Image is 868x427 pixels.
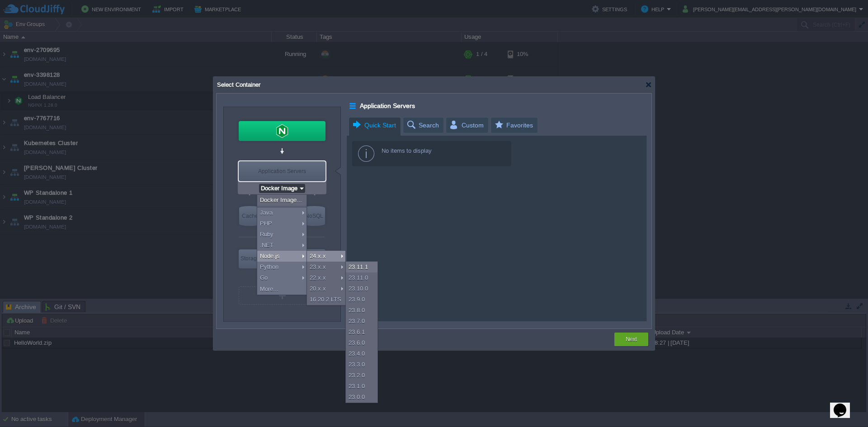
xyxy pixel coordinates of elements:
[346,381,377,392] div: 23.1.0
[303,206,325,226] div: NoSQL Databases
[216,81,260,88] span: Select Container
[303,206,325,226] div: NoSQL
[346,359,377,370] div: 23.3.0
[346,348,377,359] div: 23.4.0
[239,206,261,226] div: Cache
[352,141,511,166] div: No items to display
[346,272,377,283] div: 23.11.0
[449,117,484,133] span: Custom
[626,335,637,344] button: Next
[346,392,377,403] div: 23.0.0
[303,249,325,267] div: Build
[257,262,307,272] div: Python
[307,262,345,272] div: 23.x.x
[257,207,307,218] div: Java
[307,294,345,305] div: 16.20.2 LTS
[239,286,325,305] div: Create New Layer
[346,316,377,327] div: 23.7.0
[346,305,377,316] div: 23.8.0
[257,251,307,262] div: Node.js
[346,338,377,348] div: 23.6.0
[406,117,439,133] span: Search
[346,283,377,294] div: 23.10.0
[494,117,533,133] span: Favorites
[239,161,325,181] div: Application Servers
[346,294,377,305] div: 23.9.0
[352,117,396,133] span: Quick Start
[239,249,261,268] div: Storage Containers
[257,240,307,251] div: .NET
[257,284,307,295] div: More...
[303,249,325,268] div: Build Node
[307,283,345,294] div: 20.x.x
[307,251,345,262] div: 24.x.x
[346,262,377,272] div: 23.11.1
[239,249,261,267] div: Storage
[239,121,325,141] div: Load Balancer
[830,391,859,418] iframe: chat widget
[307,272,345,283] div: 22.x.x
[257,272,307,283] div: Go
[349,100,357,112] div: Application Servers
[257,229,307,240] div: Ruby
[257,218,307,229] div: PHP
[257,195,307,206] div: Docker Image...
[346,327,377,338] div: 23.6.1
[346,370,377,381] div: 23.2.0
